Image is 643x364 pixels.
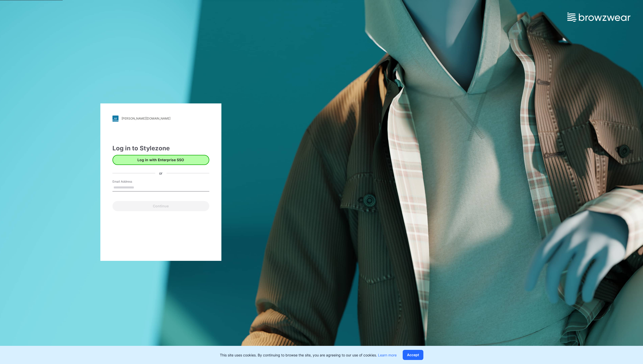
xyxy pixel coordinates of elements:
img: browzwear-logo.e42bd6dac1945053ebaf764b6aa21510.svg [567,13,630,22]
button: Accept [403,350,423,360]
div: Log in to Stylezone [112,144,209,153]
button: Log in with Enterprise SSO [112,155,209,165]
a: Learn more [378,353,397,357]
div: or [155,171,166,176]
div: [PERSON_NAME][DOMAIN_NAME] [122,117,170,120]
img: stylezone-logo.562084cfcfab977791bfbf7441f1a819.svg [112,116,119,122]
label: Email Address [112,179,148,184]
p: This site uses cookies. By continuing to browse the site, you are agreeing to our use of cookies. [220,352,397,358]
a: [PERSON_NAME][DOMAIN_NAME] [112,116,209,122]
